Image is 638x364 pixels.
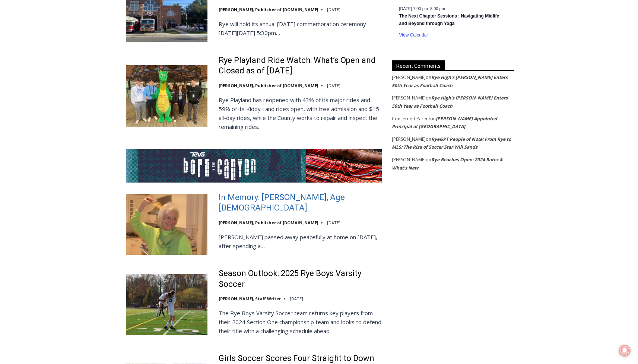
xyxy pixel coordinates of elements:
[392,74,508,89] a: Rye High’s [PERSON_NAME] Enters 50th Year as Football Coach
[188,0,352,72] div: "At the 10am stand-up meeting, each intern gets a chance to take [PERSON_NAME] and the other inte...
[219,7,318,12] a: [PERSON_NAME], Publisher of [DOMAIN_NAME]
[392,115,497,130] a: [PERSON_NAME] Appointed Principal of [GEOGRAPHIC_DATA]
[399,6,445,10] time: –
[126,65,207,126] img: Rye Playland Ride Watch: What’s Open and Closed as of Thursday, September 4, 2025
[219,296,281,301] a: [PERSON_NAME], Staff Writer
[219,19,382,37] p: Rye will hold its annual [DATE] commemoration ceremony [DATE][DATE] 5:30pm…
[219,308,382,335] p: The Rye Boys Varsity Soccer team returns key players from their 2024 Section One championship tea...
[392,136,511,151] a: RyeGPT People of Note: From Rye to MLS: The Rise of Soccer Star Will Sands
[392,156,426,163] span: [PERSON_NAME]
[219,220,318,225] a: [PERSON_NAME], Publisher of [DOMAIN_NAME]
[179,72,361,93] a: Intern @ [DOMAIN_NAME]
[392,95,426,101] span: [PERSON_NAME]
[392,94,514,110] footer: on
[77,47,109,89] div: "the precise, almost orchestrated movements of cutting and assembling sushi and [PERSON_NAME] mak...
[219,95,382,131] p: Rye Playland has reopened with 43% of its major rides and 59% of its Kiddy Land rides open, with ...
[399,13,499,26] a: The Next Chapter Sessions : Navigating Midlife and Beyond through Yoga
[126,274,207,335] img: Season Outlook: 2025 Rye Boys Varsity Soccer
[2,77,73,105] span: Open Tues. - Sun. [PHONE_NUMBER]
[392,115,514,131] footer: on
[399,6,428,10] span: [DATE] 7:00 pm
[219,192,382,213] a: In Memory: [PERSON_NAME], Age [DEMOGRAPHIC_DATA]
[392,95,508,109] a: Rye High’s [PERSON_NAME] Enters 50th Year as Football Coach
[430,6,445,10] span: 8:00 pm
[392,135,514,151] footer: on
[126,194,207,255] img: In Memory: Barbara de Frondeville, Age 88
[392,136,426,142] span: [PERSON_NAME]
[327,7,340,12] time: [DATE]
[219,83,318,88] a: [PERSON_NAME], Publisher of [DOMAIN_NAME]
[327,83,340,88] time: [DATE]
[219,232,382,250] p: [PERSON_NAME] passed away peacefully at home on [DATE], after spending a…
[399,32,428,38] a: View Calendar
[392,74,426,80] span: [PERSON_NAME]
[392,156,514,172] footer: on
[219,55,382,76] a: Rye Playland Ride Watch: What’s Open and Closed as of [DATE]
[195,74,345,91] span: Intern @ [DOMAIN_NAME]
[290,296,303,301] time: [DATE]
[392,115,430,122] span: Concerned Parent
[219,268,382,289] a: Season Outlook: 2025 Rye Boys Varsity Soccer
[392,156,503,171] a: Rye Beaches Open: 2024 Rates & What’s New
[0,75,75,93] a: Open Tues. - Sun. [PHONE_NUMBER]
[392,73,514,89] footer: on
[392,60,445,70] span: Recent Comments
[327,220,340,225] time: [DATE]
